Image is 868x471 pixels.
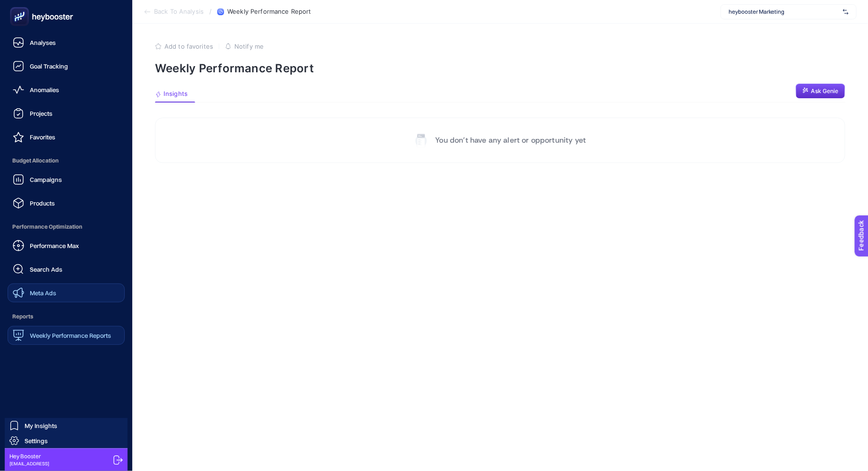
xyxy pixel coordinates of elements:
[436,135,586,146] p: You don’t have any alert or opportunity yet
[8,260,125,279] a: Search Ads
[811,87,839,95] span: Ask Genie
[30,86,59,94] span: Anomalies
[8,217,125,236] span: Performance Optimization
[5,433,128,448] a: Settings
[30,199,55,207] span: Products
[227,8,311,16] span: Weekly Performance Report
[30,39,56,46] span: Analyses
[8,194,125,213] a: Products
[155,61,845,75] p: Weekly Performance Report
[30,242,79,249] span: Performance Max
[6,3,36,10] span: Feedback
[5,418,128,433] a: My Insights
[30,332,111,339] span: Weekly Performance Reports
[30,265,62,273] span: Search Ads
[155,43,213,50] button: Add to favorites
[8,33,125,52] a: Analyses
[8,170,125,189] a: Campaigns
[796,84,845,99] button: Ask Genie
[225,43,264,50] button: Notify me
[25,422,57,429] span: My Insights
[843,7,849,17] img: svg%3e
[8,57,125,76] a: Goal Tracking
[164,43,213,50] span: Add to favorites
[8,236,125,255] a: Performance Max
[30,133,55,141] span: Favorites
[8,80,125,99] a: Anomalies
[8,283,125,302] a: Meta Ads
[8,128,125,146] a: Favorites
[8,104,125,123] a: Projects
[30,176,62,183] span: Campaigns
[30,62,68,70] span: Goal Tracking
[30,110,52,117] span: Projects
[209,8,212,15] span: /
[25,437,48,445] span: Settings
[8,307,125,326] span: Reports
[8,326,125,345] a: Weekly Performance Reports
[154,8,204,16] span: Back To Analysis
[9,453,49,460] span: Hey Booster
[9,460,49,467] span: [EMAIL_ADDRESS]
[8,151,125,170] span: Budget Allocation
[234,43,264,50] span: Notify me
[163,90,188,98] span: Insights
[729,8,839,16] span: heybooster Marketing
[30,289,56,297] span: Meta Ads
